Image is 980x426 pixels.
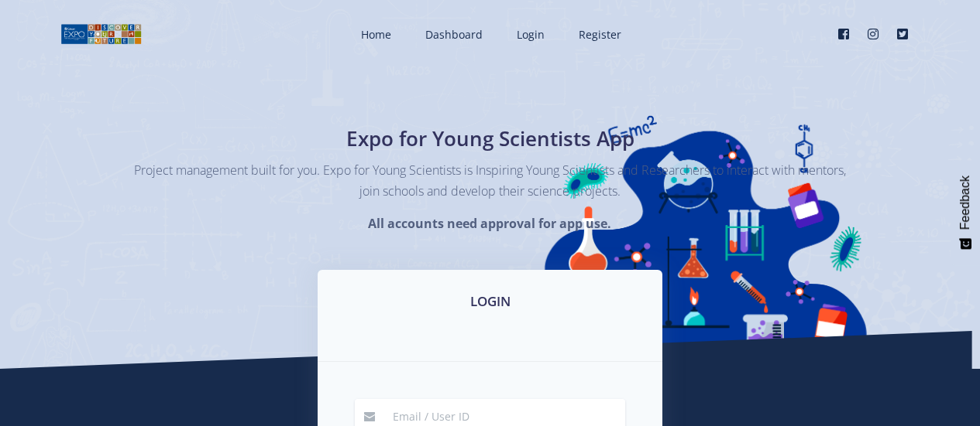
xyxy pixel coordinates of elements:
a: Home [346,14,404,55]
span: Dashboard [425,27,483,42]
strong: All accounts need approval for app use. [368,215,611,232]
a: Dashboard [410,14,495,55]
h3: LOGIN [336,291,644,312]
span: Register [579,27,621,42]
a: Login [501,14,557,55]
p: Project management built for you. Expo for Young Scientists is Inspiring Young Scientists and Res... [134,160,847,202]
h1: Expo for Young Scientists App [208,124,773,154]
span: Login [517,27,545,42]
span: Home [361,27,391,42]
img: logo01.png [60,22,142,46]
span: Feedback [958,176,972,230]
button: Feedback - Show survey [951,160,980,265]
a: Register [563,14,634,55]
